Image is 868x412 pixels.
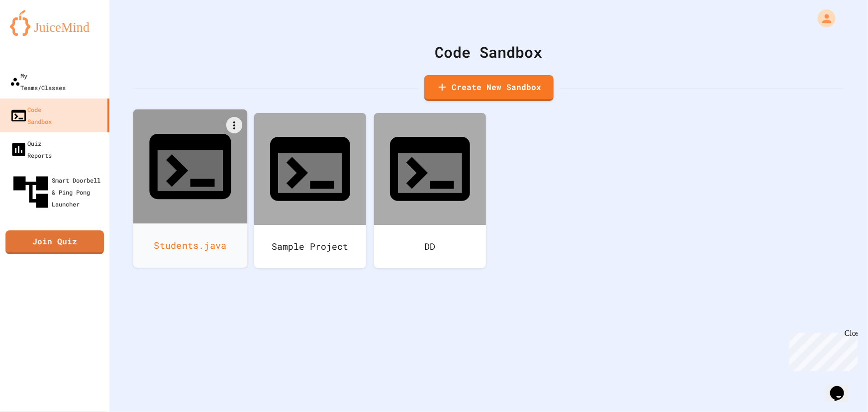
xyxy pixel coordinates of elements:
iframe: chat widget [826,372,858,402]
div: My Teams/Classes [10,70,66,94]
a: DD [374,113,486,268]
div: Sample Project [254,225,366,268]
div: DD [374,225,486,268]
div: Chat with us now!Close [4,4,69,63]
div: Code Sandbox [10,103,52,127]
a: Sample Project [254,113,366,268]
a: Students.java [133,109,248,268]
div: Students.java [133,223,248,268]
div: Quiz Reports [10,137,52,161]
img: logo-orange.svg [10,10,99,36]
a: Join Quiz [5,230,104,254]
div: Smart Doorbell & Ping Pong Launcher [10,171,105,213]
iframe: chat widget [785,329,858,371]
div: My Account [807,7,838,30]
a: Create New Sandbox [424,75,554,101]
div: Code Sandbox [134,41,843,63]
